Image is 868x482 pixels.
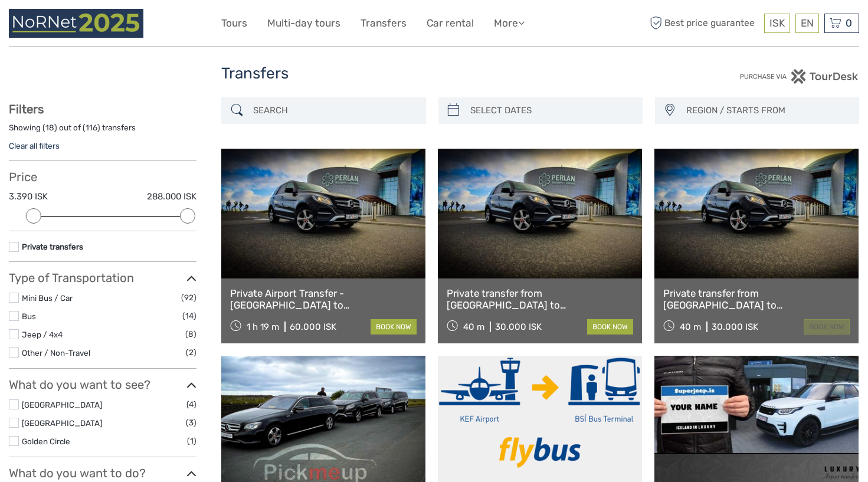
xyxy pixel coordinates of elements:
[361,15,407,32] a: Transfers
[494,15,525,32] a: More
[187,434,196,448] span: (1)
[186,346,196,359] span: (2)
[247,322,279,332] span: 1 h 19 m
[9,9,143,38] img: 3258-41b625c3-b3ba-4726-b4dc-f26af99be3a7_logo_small.png
[463,322,484,332] span: 40 m
[495,322,542,332] div: 30.000 ISK
[371,319,417,335] a: book now
[248,100,420,121] input: SEARCH
[681,101,853,120] button: REGION / STARTS FROM
[22,418,102,428] a: [GEOGRAPHIC_DATA]
[230,287,417,312] a: Private Airport Transfer - [GEOGRAPHIC_DATA] to [GEOGRAPHIC_DATA]
[647,14,761,33] span: Best price guarantee
[680,322,701,332] span: 40 m
[447,287,633,312] a: Private transfer from [GEOGRAPHIC_DATA] to [GEOGRAPHIC_DATA]
[186,416,196,429] span: (3)
[267,15,340,32] a: Multi-day tours
[182,309,196,323] span: (14)
[9,122,196,140] div: Showing ( ) out of ( ) transfers
[795,14,819,33] div: EN
[22,437,70,446] a: Golden Circle
[844,17,854,29] span: 0
[9,378,196,392] h3: What do you want to see?
[9,466,196,480] h3: What do you want to do?
[769,17,785,29] span: ISK
[9,170,196,184] h3: Price
[221,15,247,32] a: Tours
[712,322,758,332] div: 30.000 ISK
[427,15,474,32] a: Car rental
[136,18,150,32] button: Open LiveChat chat widget
[86,122,97,133] label: 116
[9,141,60,150] a: Clear all filters
[186,398,196,411] span: (4)
[587,319,633,335] a: book now
[185,327,196,341] span: (8)
[663,287,850,312] a: Private transfer from [GEOGRAPHIC_DATA] to [GEOGRAPHIC_DATA]
[181,291,196,304] span: (92)
[45,122,54,133] label: 18
[466,100,637,121] input: SELECT DATES
[221,64,647,83] h1: Transfers
[22,293,73,303] a: Mini Bus / Car
[147,191,196,203] label: 288.000 ISK
[804,319,850,335] a: book now
[22,312,36,321] a: Bus
[739,69,859,84] img: PurchaseViaTourDesk.png
[9,102,44,116] strong: Filters
[22,348,90,358] a: Other / Non-Travel
[22,242,83,251] a: Private transfers
[290,322,336,332] div: 60.000 ISK
[9,191,48,203] label: 3.390 ISK
[9,271,196,285] h3: Type of Transportation
[22,400,102,409] a: [GEOGRAPHIC_DATA]
[22,330,63,339] a: Jeep / 4x4
[17,21,133,30] p: We're away right now. Please check back later!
